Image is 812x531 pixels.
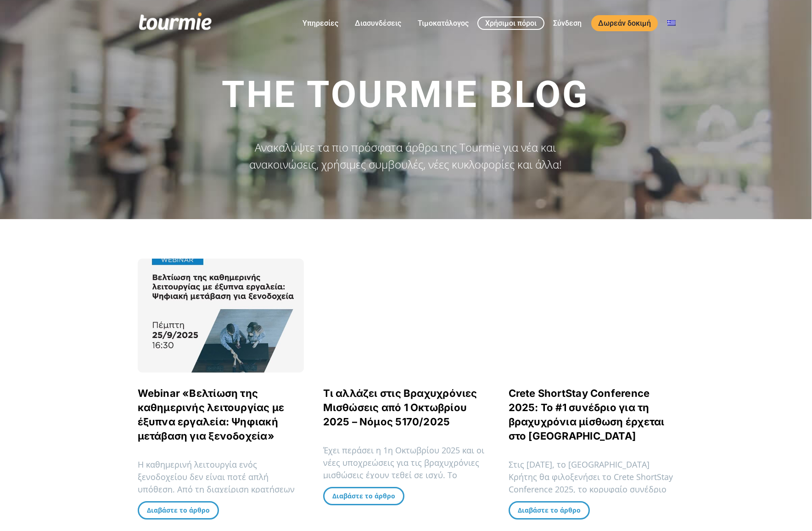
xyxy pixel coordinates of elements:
[323,387,477,428] a: Τι αλλάζει στις Βραχυχρόνιες Μισθώσεις από 1 Οκτωβρίου 2025 – Νόμος 5170/2025
[411,17,476,29] a: Τιμοκατάλογος
[546,17,588,29] a: Σύνδεση
[332,491,395,500] span: Διαβάστε το άρθρο
[296,17,345,29] a: Υπηρεσίες
[323,444,489,494] p: Έχει περάσει η 1η Οκτωβρίου 2025 και οι νέες υποχρεώσεις για τις βραχυχρόνιες μισθώσεις έχουν τεθ...
[138,501,219,520] a: Διαβάστε το άρθρο
[147,506,210,514] span: Διαβάστε το άρθρο
[509,501,590,520] a: Διαβάστε το άρθρο
[222,73,589,116] span: The Tourmie Blog
[138,458,304,508] p: Η καθημερινή λειτουργία ενός ξενοδοχείου δεν είναι ποτέ απλή υπόθεση. Από τη διαχείριση κρατήσεων...
[518,506,581,514] span: Διαβάστε το άρθρο
[323,487,404,505] a: Διαβάστε το άρθρο
[348,17,408,29] a: Διασυνδέσεις
[509,458,675,508] p: Στις [DATE], το [GEOGRAPHIC_DATA] Κρήτης θα φιλοξενήσει το Crete ShortStay Conference 2025, το κο...
[477,17,544,30] a: Χρήσιμοι πόροι
[249,140,562,172] span: Ανακαλύψτε τα πιο πρόσφατα άρθρα της Tourmie για νέα και ανακοινώσεις, χρήσιμες συμβουλές, νέες κ...
[138,387,285,442] a: Webinar «Βελτίωση της καθημερινής λειτουργίας με έξυπνα εργαλεία: Ψηφιακή μετάβαση για ξενοδοχεία»
[509,387,665,442] a: Crete ShortStay Conference 2025: Το #1 συνέδριο για τη βραχυχρόνια μίσθωση έρχεται στο [GEOGRAPHI...
[591,15,658,31] a: Δωρεάν δοκιμή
